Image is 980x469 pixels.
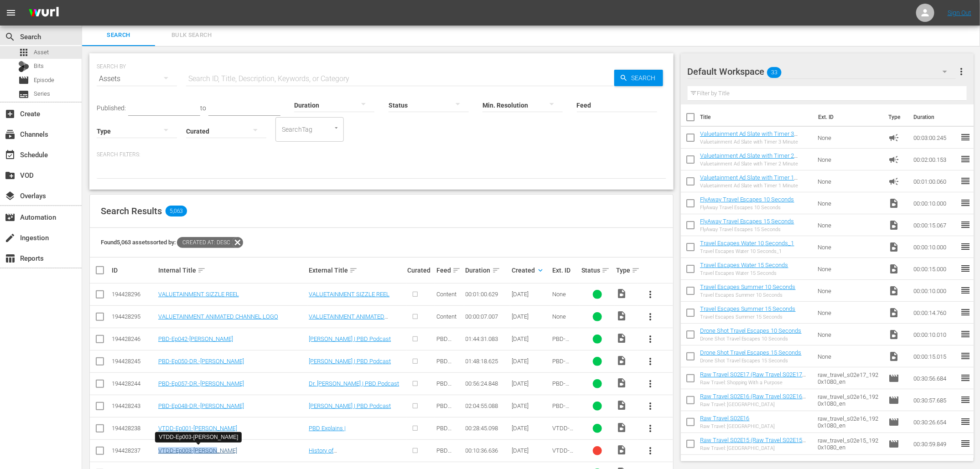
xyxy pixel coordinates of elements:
a: Drone Shot Travel Escapes 10 Seconds [700,327,802,334]
span: PBD Podcast [436,358,458,371]
div: Curated [408,267,434,274]
div: 194428245 [112,358,156,365]
div: Travel Escapes Summer 10 Seconds [700,292,796,298]
div: Raw Travel: [GEOGRAPHIC_DATA] [700,445,811,451]
span: reorder [960,263,971,274]
span: reorder [960,132,971,143]
span: Video [616,422,627,433]
td: 00:00:10.000 [910,280,960,302]
span: Video [888,220,899,231]
div: Feed [436,265,463,276]
span: more_vert [956,66,967,77]
span: PBD-Ep042 [552,335,569,349]
td: 00:03:00.245 [910,127,960,149]
div: 02:04:55.088 [466,402,509,409]
button: more_vert [639,350,661,372]
a: VALUETAINMENT ANIMATED CHANNEL LOGO [309,313,388,327]
td: None [814,236,885,258]
a: [PERSON_NAME] | PBD Podcast [309,335,391,342]
div: None [552,313,579,320]
div: Status [581,265,613,276]
td: None [814,127,885,149]
span: more_vert [645,289,656,300]
span: reorder [960,416,971,427]
button: more_vert [639,373,661,395]
span: Automation [5,212,16,223]
td: None [814,258,885,280]
span: Episode [888,373,899,384]
div: [DATE] [512,335,550,342]
button: more_vert [639,417,661,439]
span: Video [616,288,627,299]
td: None [814,324,885,345]
td: 00:00:15.015 [910,345,960,367]
th: Ext. ID [813,104,883,130]
span: Bits [34,62,44,71]
span: Created At: desc [177,237,232,248]
span: VOD [5,170,16,181]
div: 194428238 [112,425,156,432]
a: Travel Escapes Water 15 Seconds [700,262,788,268]
div: [DATE] [512,313,550,320]
div: Internal Title [158,265,306,276]
td: 00:30:57.685 [910,389,960,411]
td: 00:30:56.684 [910,367,960,389]
a: [PERSON_NAME] | PBD Podcast [309,358,391,365]
span: Video [616,400,627,411]
span: Video [616,444,627,455]
a: Raw Travel S02E17 (Raw Travel S02E17 (VARIANT)) [700,371,806,385]
span: reorder [960,350,971,361]
div: Travel Escapes Water 15 Seconds [700,270,788,276]
span: sort [452,266,461,274]
span: Search [5,31,16,42]
span: Episode [888,395,899,406]
span: more_vert [645,311,656,322]
div: [DATE] [512,380,550,387]
div: Travel Escapes Water 10 Seconds_1 [700,248,794,254]
span: PBD Explains [436,425,458,438]
div: Assets [97,66,177,92]
a: Valuetainment Ad Slate with Timer 2 Minute [700,152,798,166]
td: 00:00:15.067 [910,214,960,236]
th: Duration [908,104,963,130]
span: Ad [888,154,899,165]
div: 194428237 [112,447,156,454]
span: reorder [960,154,971,165]
span: more_vert [645,334,656,345]
a: Valuetainment Ad Slate with Timer 3 Minute [700,130,798,144]
span: reorder [960,219,971,230]
span: Create [5,108,16,119]
span: Channels [5,129,16,140]
span: Ad [888,176,899,187]
span: more_vert [645,378,656,389]
td: 00:30:26.654 [910,411,960,433]
td: raw_travel_s02e17_1920x1080_en [814,367,885,389]
a: Drone Shot Travel Escapes 15 Seconds [700,349,802,356]
span: Video [888,329,899,340]
span: sort [349,266,358,274]
td: 00:00:14.760 [910,302,960,324]
td: None [814,170,885,192]
span: Asset [18,47,29,58]
td: None [814,192,885,214]
span: Search [88,30,150,41]
span: Video [888,242,899,253]
div: [DATE] [512,358,550,365]
span: more_vert [645,423,656,434]
td: 00:30:59.849 [910,433,960,455]
td: 00:00:15.000 [910,258,960,280]
span: more_vert [645,445,656,456]
span: Series [34,89,50,98]
span: PBD-Ep057 [552,380,569,394]
div: [DATE] [512,425,550,432]
span: Video [616,333,627,344]
span: reorder [960,175,971,186]
button: more_vert [639,283,661,305]
span: reorder [960,372,971,383]
div: VTDD-Ep003-[PERSON_NAME] [159,433,238,441]
a: Valuetainment Ad Slate with Timer 1 Minute [700,174,798,188]
div: External Title [309,265,404,276]
th: Type [883,104,908,130]
div: Duration [466,265,509,276]
span: Video [888,351,899,362]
